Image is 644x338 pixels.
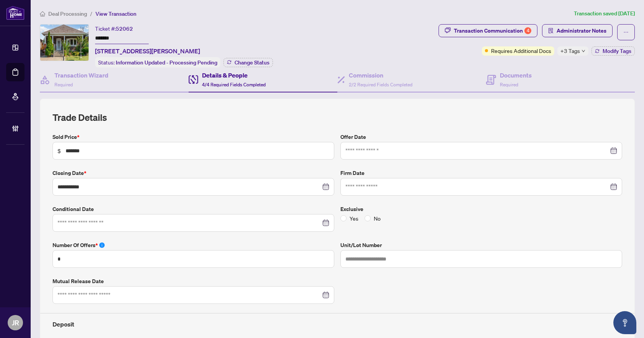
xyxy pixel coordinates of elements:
[58,147,61,155] span: $
[53,277,334,285] label: Mutual Release Date
[90,9,92,18] li: /
[95,46,200,56] span: [STREET_ADDRESS][PERSON_NAME]
[40,11,45,16] span: home
[6,6,25,20] img: logo
[340,241,622,249] label: Unit/Lot Number
[40,25,89,61] img: IMG-W12208741_1.jpg
[524,27,531,34] div: 4
[340,133,622,141] label: Offer Date
[54,71,108,80] h4: Transaction Wizard
[202,82,266,87] span: 4/4 Required Fields Completed
[613,311,636,334] button: Open asap
[500,82,518,87] span: Required
[48,10,87,17] span: Deal Processing
[500,71,532,80] h4: Documents
[54,82,73,87] span: Required
[347,214,361,223] span: Yes
[53,169,334,177] label: Closing Date
[116,59,217,66] span: Information Updated - Processing Pending
[491,46,551,55] span: Requires Additional Docs
[560,46,580,55] span: +3 Tags
[371,214,384,223] span: No
[454,25,531,37] div: Transaction Communication
[99,242,105,248] span: info-circle
[116,25,133,32] span: 52062
[53,111,622,124] h2: Trade Details
[53,320,622,329] h4: Deposit
[95,24,133,33] div: Ticket #:
[623,30,629,35] span: ellipsis
[235,60,269,65] span: Change Status
[202,71,266,80] h4: Details & People
[95,57,220,68] div: Status:
[340,205,622,213] label: Exclusive
[53,205,334,213] label: Conditional Date
[340,169,622,177] label: Firm Date
[223,58,273,67] button: Change Status
[574,9,635,18] article: Transaction saved [DATE]
[95,10,136,17] span: View Transaction
[439,24,537,37] button: Transaction Communication4
[349,82,412,87] span: 2/2 Required Fields Completed
[557,25,606,37] span: Administrator Notes
[548,28,554,33] span: solution
[603,48,631,54] span: Modify Tags
[53,133,334,141] label: Sold Price
[582,49,585,53] span: down
[349,71,412,80] h4: Commission
[53,241,334,249] label: Number of offers
[542,24,613,37] button: Administrator Notes
[12,317,19,328] span: JR
[591,46,635,56] button: Modify Tags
